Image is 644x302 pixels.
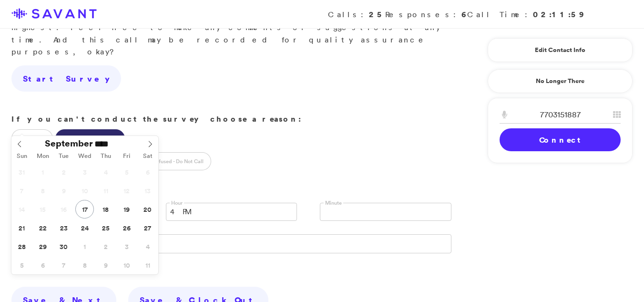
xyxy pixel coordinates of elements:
span: September 20, 2025 [138,200,157,219]
span: October 11, 2025 [138,256,157,274]
span: Fri [116,153,137,159]
label: Call Back - Bad Timing [55,129,125,147]
span: September 5, 2025 [117,163,136,181]
span: Wed [74,153,95,159]
span: September 10, 2025 [75,181,94,200]
span: September 8, 2025 [33,181,52,200]
label: Hour [170,199,184,207]
span: September 6, 2025 [138,163,157,181]
strong: 6 [461,9,467,20]
a: Connect [500,128,621,151]
span: September 9, 2025 [54,181,73,200]
span: September 15, 2025 [33,200,52,219]
span: October 2, 2025 [96,237,115,256]
span: September 11, 2025 [96,181,115,200]
span: September 21, 2025 [12,219,31,237]
span: October 5, 2025 [12,256,31,274]
span: Sat [137,153,158,159]
span: September 1, 2025 [33,163,52,181]
strong: 25 [369,9,385,20]
span: October 4, 2025 [138,237,157,256]
a: Start Survey [11,65,121,92]
span: September [45,139,93,148]
strong: If you can't conduct the survey choose a reason: [11,114,301,124]
strong: 02:11:59 [533,9,585,20]
a: Edit Contact Info [500,42,621,58]
span: September 19, 2025 [117,200,136,219]
label: Refused - Do Not Call [145,152,211,170]
span: September 22, 2025 [33,219,52,237]
span: September 2, 2025 [54,163,73,181]
span: October 6, 2025 [33,256,52,274]
span: September 3, 2025 [75,163,94,181]
span: September 4, 2025 [96,163,115,181]
span: September 24, 2025 [75,219,94,237]
span: September 14, 2025 [12,200,31,219]
span: Mon [32,153,53,159]
a: No Longer There [488,69,633,93]
span: October 8, 2025 [75,256,94,274]
span: September 16, 2025 [54,200,73,219]
span: September 13, 2025 [138,181,157,200]
span: 4 PM [170,203,281,220]
span: September 26, 2025 [117,219,136,237]
span: Sun [11,153,32,159]
span: September 23, 2025 [54,219,73,237]
span: Thu [95,153,116,159]
span: October 9, 2025 [96,256,115,274]
span: October 10, 2025 [117,256,136,274]
span: September 18, 2025 [96,200,115,219]
span: September 25, 2025 [96,219,115,237]
span: October 3, 2025 [117,237,136,256]
span: October 7, 2025 [54,256,73,274]
span: September 17, 2025 [75,200,94,219]
span: August 31, 2025 [12,163,31,181]
span: September 28, 2025 [12,237,31,256]
span: September 29, 2025 [33,237,52,256]
span: September 30, 2025 [54,237,73,256]
label: Minute [324,199,343,207]
label: No Answer [11,129,53,147]
span: October 1, 2025 [75,237,94,256]
input: Year [93,139,127,149]
span: Tue [53,153,74,159]
span: September 27, 2025 [138,219,157,237]
span: September 12, 2025 [117,181,136,200]
span: September 7, 2025 [12,181,31,200]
